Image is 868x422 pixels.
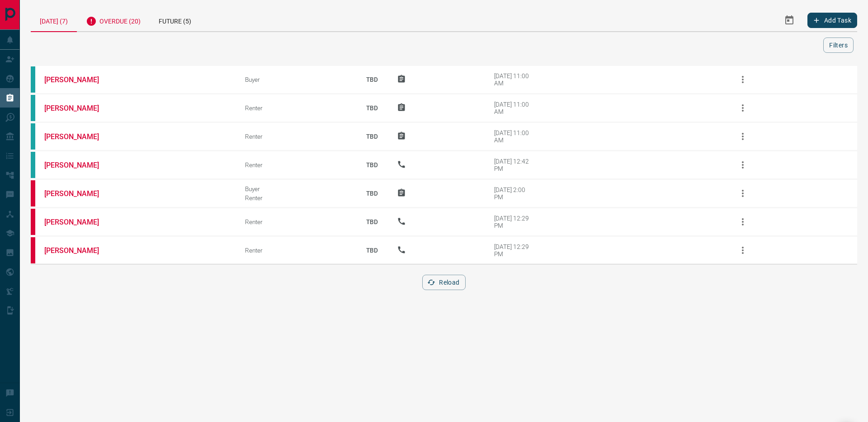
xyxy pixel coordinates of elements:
[494,215,533,229] div: [DATE] 12:29 PM
[823,38,854,53] button: Filters
[31,180,35,206] div: property.ca
[31,237,35,263] div: property.ca
[245,133,347,140] div: Renter
[44,246,112,255] a: [PERSON_NAME]
[494,72,533,87] div: [DATE] 11:00 AM
[361,210,383,234] p: TBD
[422,275,465,290] button: Reload
[361,124,383,149] p: TBD
[44,189,112,198] a: [PERSON_NAME]
[245,104,347,112] div: Renter
[44,104,112,113] a: [PERSON_NAME]
[361,238,383,263] p: TBD
[77,9,150,31] div: Overdue (20)
[361,67,383,92] p: TBD
[245,185,347,192] div: Buyer
[807,13,857,28] button: Add Task
[361,181,383,206] p: TBD
[361,96,383,120] p: TBD
[31,9,77,32] div: [DATE] (7)
[31,66,35,93] div: condos.ca
[44,161,112,169] a: [PERSON_NAME]
[494,186,533,201] div: [DATE] 2:00 PM
[31,209,35,235] div: property.ca
[778,9,800,31] button: Select Date Range
[494,129,533,144] div: [DATE] 11:00 AM
[44,75,112,84] a: [PERSON_NAME]
[494,158,533,172] div: [DATE] 12:42 PM
[44,132,112,141] a: [PERSON_NAME]
[494,243,533,258] div: [DATE] 12:29 PM
[494,101,533,115] div: [DATE] 11:00 AM
[150,9,200,31] div: Future (5)
[245,161,347,169] div: Renter
[245,194,347,202] div: Renter
[361,153,383,177] p: TBD
[245,247,347,254] div: Renter
[44,218,112,226] a: [PERSON_NAME]
[245,218,347,225] div: Renter
[245,76,347,83] div: Buyer
[31,95,35,121] div: condos.ca
[31,152,35,178] div: condos.ca
[31,123,35,150] div: condos.ca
